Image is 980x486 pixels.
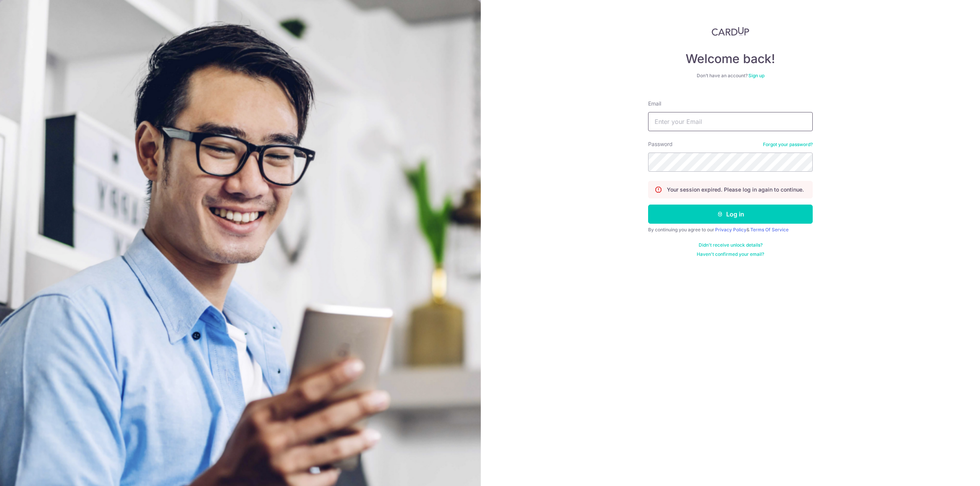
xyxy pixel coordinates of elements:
[648,100,661,107] label: Email
[648,227,813,233] div: By continuing you agree to our &
[648,73,813,79] div: Don’t have an account?
[648,51,813,67] h4: Welcome back!
[750,227,789,232] a: Terms Of Service
[763,141,813,148] a: Forgot your password?
[748,73,764,78] a: Sign up
[648,205,813,224] button: Log in
[712,27,749,36] img: CardUp Logo
[648,112,813,131] input: Enter your Email
[667,186,804,193] p: Your session expired. Please log in again to continue.
[715,227,746,232] a: Privacy Policy
[797,117,807,126] keeper-lock: Open Keeper Popup
[648,140,673,148] label: Password
[697,251,764,257] a: Haven't confirmed your email?
[699,242,763,248] a: Didn't receive unlock details?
